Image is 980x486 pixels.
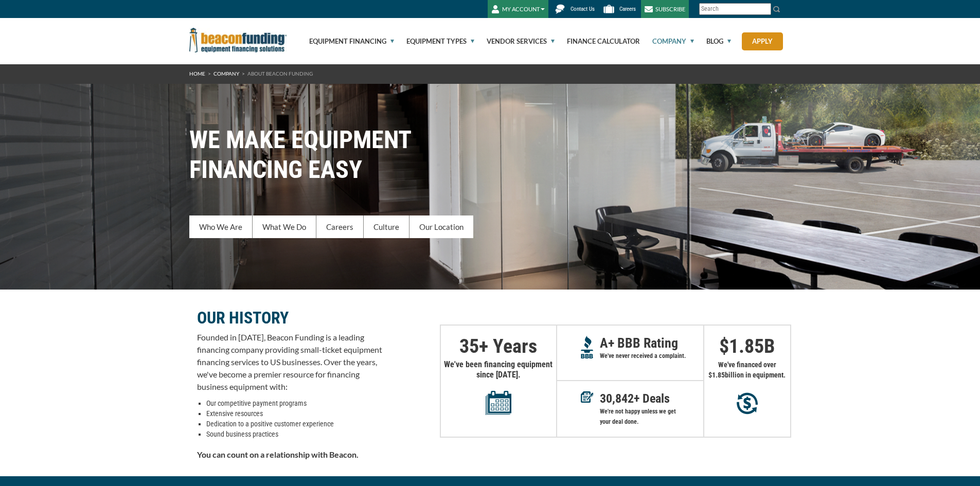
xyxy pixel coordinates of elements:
span: 35 [459,335,479,357]
a: Company [213,70,239,77]
p: + Years [441,341,556,351]
strong: You can count on a relationship with Beacon. [197,449,359,459]
input: Search [699,3,771,15]
a: Equipment Financing [297,18,394,64]
img: Beacon Funding Corporation [189,28,287,52]
a: Blog [694,18,731,64]
p: We're not happy unless we get your deal done. [600,406,703,427]
li: Extensive resources [206,408,382,419]
p: We've been financing equipment since [DATE]. [441,359,556,415]
a: Apply [742,32,783,50]
a: Company [640,18,694,64]
p: A+ BBB Rating [600,338,703,348]
p: Founded in [DATE], Beacon Funding is a leading financing company providing small-ticket equipment... [197,331,382,393]
img: A+ Reputation BBB [581,336,594,358]
a: What We Do [253,215,316,238]
h1: WE MAKE EQUIPMENT FINANCING EASY [189,125,791,185]
a: Who We Are [189,215,253,238]
li: Our competitive payment programs [206,398,382,408]
span: 1.85 [712,371,725,379]
p: OUR HISTORY [197,312,382,324]
p: We've never received a complaint. [600,351,703,361]
a: HOME [189,70,205,77]
img: Deals in Equipment Financing [581,391,594,403]
span: 1.85 [729,335,764,357]
img: Years in equipment financing [486,390,511,415]
a: Careers [316,215,364,238]
a: Clear search text [760,5,769,13]
p: + Deals [600,393,703,404]
img: Millions in equipment purchases [737,392,758,415]
li: Sound business practices [206,429,382,439]
a: Culture [364,215,409,238]
span: Contact Us [571,6,595,12]
p: We've financed over $ billion in equipment. [704,359,790,380]
img: Search [773,5,781,13]
p: $ B [704,341,790,351]
a: Equipment Types [395,18,474,64]
li: Dedication to a positive customer experience [206,419,382,429]
a: Finance Calculator [555,18,640,64]
span: About Beacon Funding [247,70,313,77]
a: Our Location [409,215,473,238]
a: Vendor Services [475,18,555,64]
a: Beacon Funding Corporation [189,35,287,43]
span: 30,842 [600,391,634,406]
span: Careers [619,6,636,12]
